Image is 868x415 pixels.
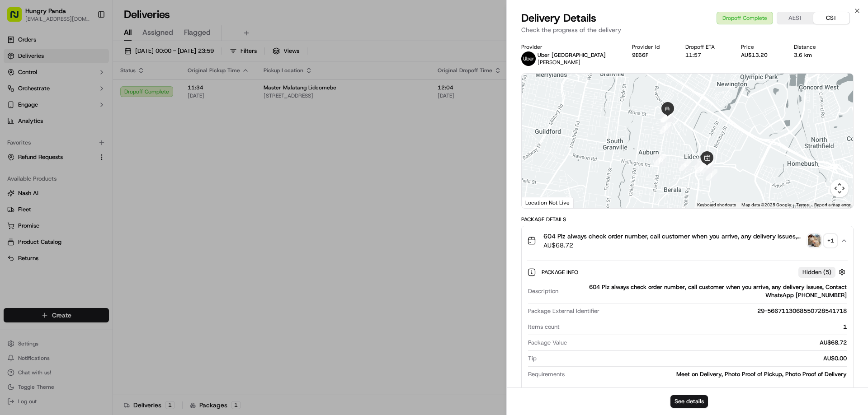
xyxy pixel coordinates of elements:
[9,156,24,170] img: Asif Zaman Khan
[522,226,853,255] button: 604 Plz always check order number, call customer when you arrive, any delivery issues, Contact Wh...
[540,354,847,363] div: AU$0.00
[154,89,165,100] button: Start new chat
[9,36,165,51] p: Welcome 👋
[563,323,847,331] div: 1
[632,51,648,59] button: 9E66F
[814,202,850,207] a: Report a map error
[777,12,813,24] button: AEST
[528,287,558,295] span: Description
[542,269,580,276] span: Package Info
[73,198,149,214] a: 💻API Documentation
[9,203,16,210] div: 📗
[632,43,671,51] div: Provider Id
[538,51,606,59] p: Uber [GEOGRAPHIC_DATA]
[528,370,565,378] span: Requirements
[824,234,837,247] div: + 1
[808,234,837,247] button: photo_proof_of_pickup image+1
[798,266,848,278] button: Hidden (5)
[543,241,804,250] span: AU$68.72
[18,202,69,211] span: Knowledge Base
[28,164,73,172] span: [PERSON_NAME]
[5,198,73,214] a: 📗Knowledge Base
[830,179,849,197] button: Map camera controls
[90,224,109,231] span: Pylon
[528,339,567,347] span: Package Value
[521,51,536,66] img: uber-new-logo.jpeg
[9,86,25,103] img: 1736555255976-a54dd68f-1ca7-489b-9aae-adbdc363a1c4
[670,395,708,408] button: See details
[9,117,61,125] div: Past conversations
[521,11,596,25] span: Delivery Details
[741,51,779,59] div: AU$13.20
[808,234,821,247] img: photo_proof_of_pickup image
[75,164,78,172] span: •
[528,307,599,315] span: Package External Identifier
[543,232,804,241] span: 604 Plz always check order number, call customer when you arrive, any delivery issues, Contact Wh...
[796,202,809,207] a: Terms (opens in new tab)
[679,159,691,171] div: 9
[9,9,27,27] img: Nash
[813,12,849,24] button: CST
[522,255,853,395] div: 604 Plz always check order number, call customer when you arrive, any delivery issues, Contact Wh...
[568,370,847,378] div: Meet on Delivery, Photo Proof of Pickup, Photo Proof of Delivery
[41,95,124,103] div: We're available if you need us!
[528,323,560,331] span: Items count
[701,160,712,172] div: 6
[522,197,574,208] div: Location Not Live
[80,164,101,172] span: 8月27日
[85,202,145,211] span: API Documentation
[521,25,854,34] p: Check the progress of the delivery
[660,122,671,134] div: 11
[603,307,847,315] div: 29-5667113068550728541718
[794,43,828,51] div: Distance
[35,140,56,147] span: 9月17日
[685,51,726,59] div: 11:57
[571,339,847,347] div: AU$68.72
[654,154,666,166] div: 10
[24,58,163,68] input: Got a question? Start typing here...
[697,202,736,208] button: Keyboard shortcuts
[794,51,828,59] div: 3.6 km
[696,162,708,173] div: 8
[19,86,35,103] img: 8016278978528_b943e370aa5ada12b00a_72.png
[802,268,831,276] span: Hidden ( 5 )
[521,43,618,51] div: Provider
[661,111,673,122] div: 14
[41,86,148,95] div: Start new chat
[18,165,25,172] img: 1736555255976-a54dd68f-1ca7-489b-9aae-adbdc363a1c4
[140,116,165,126] button: See all
[562,283,847,299] div: 604 Plz always check order number, call customer when you arrive, any delivery issues, Contact Wh...
[524,196,554,208] a: Open this area in Google Maps (opens a new window)
[528,354,537,363] span: Tip
[685,43,726,51] div: Dropoff ETA
[30,140,33,147] span: •
[741,43,779,51] div: Price
[694,158,706,169] div: 7
[741,202,791,207] span: Map data ©2025 Google
[76,203,84,210] div: 💻
[64,224,109,231] a: Powered byPylon
[524,196,554,208] img: Google
[706,169,717,181] div: 1
[521,216,854,223] div: Package Details
[538,59,580,66] span: [PERSON_NAME]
